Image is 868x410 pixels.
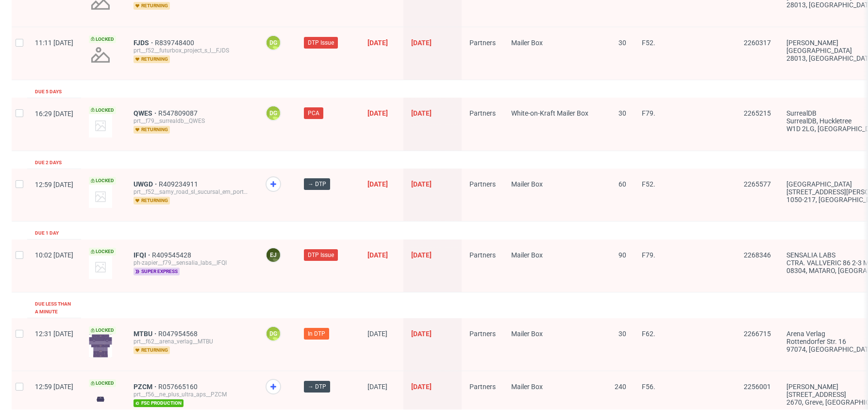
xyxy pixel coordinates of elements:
span: 2260317 [744,39,771,47]
span: 2265215 [744,109,771,117]
span: 12:31 [DATE] [35,330,73,338]
div: prt__f56__ne_plus_ultra_aps__PZCM [134,391,250,398]
span: 2256001 [744,383,771,391]
span: Locked [89,177,116,185]
div: Due 2 days [35,159,62,167]
div: prt__f52__samy_road_sl_sucursal_em_portugal__UWGD [134,188,250,196]
span: fsc production [134,399,184,407]
span: returning [134,197,170,205]
span: Partners [469,383,496,391]
span: [DATE] [367,109,388,117]
span: [DATE] [411,109,432,117]
figcaption: DG [267,106,280,120]
span: [DATE] [367,330,387,338]
span: DTP Issue [308,251,334,259]
span: [DATE] [411,330,432,338]
a: R839748400 [155,39,196,47]
span: PCA [308,109,319,118]
a: R057665160 [158,383,200,391]
div: Due 5 days [35,88,62,96]
a: R409545428 [152,251,193,259]
span: IFQI [134,251,152,259]
a: QWES [134,109,158,117]
span: 2265577 [744,180,771,188]
span: Partners [469,109,496,117]
span: returning [134,2,170,10]
span: → DTP [308,382,326,391]
a: UWGD [134,180,159,188]
span: F56. [642,383,655,391]
a: R547809087 [158,109,200,117]
span: [DATE] [367,39,388,47]
span: F52. [642,180,655,188]
span: returning [134,55,170,63]
span: Mailer Box [511,251,543,259]
span: Locked [89,379,116,387]
span: [DATE] [411,39,432,47]
a: PZCM [134,383,158,391]
span: [DATE] [367,180,388,188]
span: 2268346 [744,251,771,259]
span: In DTP [308,329,325,338]
span: 10:02 [DATE] [35,251,73,259]
span: Partners [469,330,496,338]
figcaption: EJ [267,248,280,262]
img: version_two_editor_design.png [89,334,112,358]
span: 90 [618,251,626,259]
span: 11:11 [DATE] [35,39,73,47]
figcaption: DG [267,36,280,50]
span: Locked [89,106,116,114]
span: returning [134,126,170,134]
span: 240 [615,383,626,391]
span: 30 [618,39,626,47]
figcaption: DG [267,327,280,341]
div: Due less than a minute [35,300,73,316]
span: 30 [618,330,626,338]
span: F79. [642,109,655,117]
span: Mailer Box [511,39,543,47]
span: returning [134,346,170,354]
span: 60 [618,180,626,188]
span: 16:29 [DATE] [35,110,73,118]
span: Mailer Box [511,180,543,188]
span: [DATE] [411,251,432,259]
span: super express [134,268,180,275]
span: 2266715 [744,330,771,338]
a: R047954568 [158,330,200,338]
span: [DATE] [367,383,387,391]
span: Mailer Box [511,383,543,391]
a: R409234911 [159,180,200,188]
span: Partners [469,251,496,259]
div: prt__f79__surrealdb__QWES [134,117,250,125]
span: 30 [618,109,626,117]
span: 12:59 [DATE] [35,181,73,188]
span: Partners [469,39,496,47]
span: F62. [642,330,655,338]
span: → DTP [308,180,326,188]
span: [DATE] [411,383,432,391]
span: Partners [469,180,496,188]
span: [DATE] [411,180,432,188]
a: MTBU [134,330,158,338]
div: prt__f52__futurbox_project_s_l__FJDS [134,47,250,54]
a: FJDS [134,39,155,47]
span: White-on-Kraft Mailer Box [511,109,588,117]
span: F52. [642,39,655,47]
span: Locked [89,326,116,334]
span: F79. [642,251,655,259]
span: [DATE] [367,251,388,259]
div: Due 1 day [35,229,59,237]
span: DTP Issue [308,38,334,47]
img: version_two_editor_design [89,393,112,406]
span: 12:59 [DATE] [35,383,73,391]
